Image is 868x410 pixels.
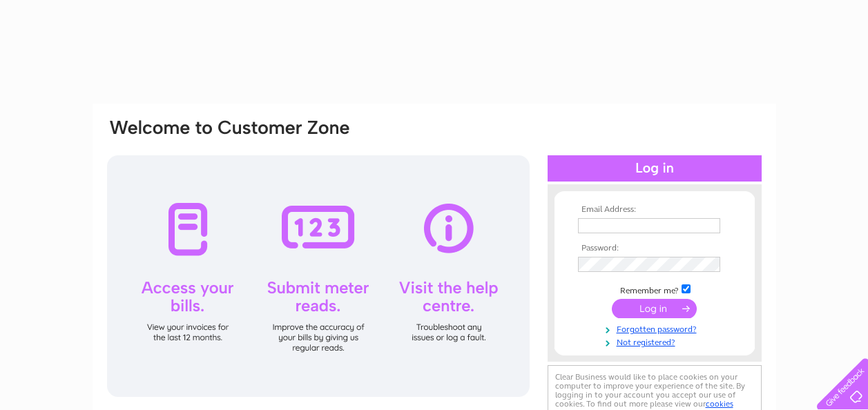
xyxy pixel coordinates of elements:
[578,335,735,348] a: Not registered?
[612,299,697,318] input: Submit
[575,244,735,253] th: Password:
[575,205,735,215] th: Email Address:
[578,322,735,335] a: Forgotten password?
[575,282,735,296] td: Remember me?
